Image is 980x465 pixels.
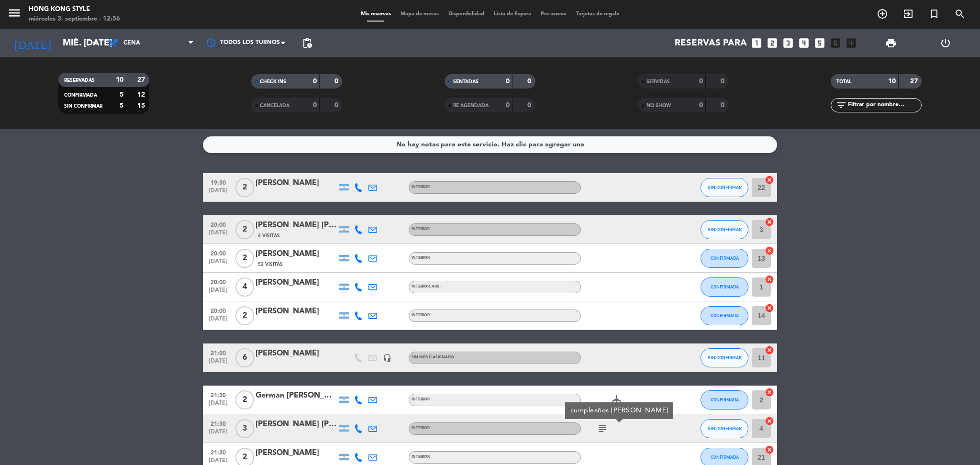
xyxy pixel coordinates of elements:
[137,77,147,83] strong: 27
[206,287,230,298] span: [DATE]
[206,276,230,287] span: 20:00
[711,397,739,402] span: CONFIRMADA
[798,37,810,49] i: looks_4
[7,6,22,23] button: menu
[571,11,624,17] span: Tarjetas de regalo
[711,313,739,318] span: CONFIRMADA
[412,256,430,260] span: INTERIOR
[902,8,914,20] i: exit_to_app
[430,285,441,288] span: , ARS -
[782,37,794,49] i: looks_3
[928,8,940,20] i: turned_in_not
[918,29,973,57] div: LOG OUT
[412,313,430,317] span: INTERIOR
[711,284,739,289] span: CONFIRMADA
[885,37,897,49] span: print
[301,37,313,49] span: pending_actions
[334,78,340,85] strong: 0
[701,249,748,268] button: CONFIRMADA
[29,14,120,24] div: miércoles 3. septiembre - 12:56
[611,394,623,406] i: airplanemode_active
[396,11,444,17] span: Mapa de mesas
[64,93,97,98] span: CONFIRMADA
[765,303,774,313] i: cancel
[675,38,747,48] span: Reservas para
[506,78,510,85] strong: 0
[64,104,102,109] span: SIN CONFIRMAR
[766,37,779,49] i: looks_two
[256,248,337,260] div: [PERSON_NAME]
[7,6,22,20] i: menu
[412,426,430,430] span: INTERIOR
[646,79,670,84] span: SERVIDAS
[412,455,430,459] span: INTERIOR
[708,355,742,360] span: SIN CONFIRMAR
[489,11,536,17] span: Lista de Espera
[256,447,337,459] div: [PERSON_NAME]
[29,5,120,14] div: HONG KONG STYLE
[765,275,774,284] i: cancel
[940,37,951,49] i: power_settings_new
[356,11,396,17] span: Mis reservas
[954,8,966,20] i: search
[813,37,826,49] i: looks_5
[708,426,742,431] span: SIN CONFIRMAR
[570,406,668,416] div: cumpleaños [PERSON_NAME]
[206,247,230,258] span: 20:00
[444,11,489,17] span: Disponibilidad
[412,285,441,288] span: INTERIOR
[708,185,742,190] span: SIN CONFIRMAR
[206,358,230,369] span: [DATE]
[116,77,123,83] strong: 10
[7,33,58,54] i: [DATE]
[206,177,230,188] span: 19:30
[412,355,454,359] span: Sin menú asignado
[235,419,254,438] span: 3
[765,217,774,227] i: cancel
[836,79,851,84] span: TOTAL
[711,454,739,460] span: CONFIRMADA
[835,100,847,111] i: filter_list
[256,219,337,232] div: [PERSON_NAME] [PERSON_NAME]
[123,40,140,46] span: Cena
[206,389,230,400] span: 21:30
[235,220,254,239] span: 2
[910,78,920,85] strong: 27
[750,37,763,49] i: looks_one
[206,418,230,429] span: 21:30
[256,177,337,189] div: [PERSON_NAME]
[701,306,748,325] button: CONFIRMADA
[412,185,430,189] span: INTERIOR
[765,246,774,255] i: cancel
[701,390,748,410] button: CONFIRMADA
[765,445,774,454] i: cancel
[396,139,584,150] div: No hay notas para este servicio. Haz clic para agregar una
[206,219,230,230] span: 20:00
[845,37,857,49] i: add_box
[235,277,254,297] span: 4
[206,188,230,199] span: [DATE]
[711,255,739,261] span: CONFIRMADA
[120,102,123,109] strong: 5
[701,277,748,297] button: CONFIRMADA
[256,305,337,318] div: [PERSON_NAME]
[536,11,571,17] span: Pre-acceso
[206,230,230,241] span: [DATE]
[120,91,123,98] strong: 5
[235,348,254,367] span: 6
[258,261,283,268] span: 52 Visitas
[412,398,430,401] span: INTERIOR
[334,102,340,109] strong: 0
[260,79,286,84] span: CHECK INS
[260,103,290,108] span: CANCELADA
[206,400,230,411] span: [DATE]
[453,103,489,108] span: RE AGENDADA
[383,354,391,362] i: headset_mic
[235,390,254,410] span: 2
[258,232,280,240] span: 4 Visitas
[206,347,230,358] span: 21:00
[646,103,671,108] span: NO SHOW
[313,102,317,109] strong: 0
[256,277,337,289] div: [PERSON_NAME]
[708,227,742,232] span: SIN CONFIRMAR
